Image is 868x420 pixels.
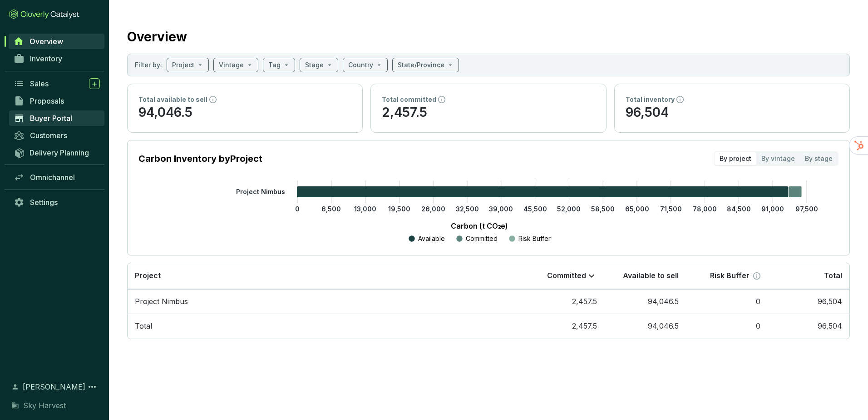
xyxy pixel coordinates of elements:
[693,205,717,213] tspan: 78,000
[518,234,551,243] p: Risk Buffer
[30,198,58,207] span: Settings
[30,114,72,123] span: Buyer Portal
[138,104,351,121] p: 94,046.5
[727,205,751,213] tspan: 84,500
[321,205,341,213] tspan: 6,500
[135,60,162,70] p: Filter by:
[591,205,615,213] tspan: 58,500
[768,314,849,339] td: 96,504
[9,170,104,185] a: Omnichannel
[30,96,64,105] span: Proposals
[456,205,479,213] tspan: 32,500
[625,205,649,213] tspan: 65,000
[604,263,686,289] th: Available to sell
[626,95,675,104] p: Total inventory
[715,152,756,165] div: By project
[768,263,849,289] th: Total
[9,34,104,49] a: Overview
[604,314,686,339] td: 94,046.5
[152,220,807,231] p: Carbon (t CO₂e)
[9,195,104,210] a: Settings
[30,37,63,46] span: Overview
[9,110,104,126] a: Buyer Portal
[466,234,498,243] p: Committed
[138,152,262,165] p: Carbon Inventory by Project
[489,205,513,213] tspan: 39,000
[23,381,85,392] span: [PERSON_NAME]
[30,79,49,88] span: Sales
[30,131,67,140] span: Customers
[30,173,75,182] span: Omnichannel
[128,314,523,339] td: Total
[127,27,187,46] h2: Overview
[388,205,410,213] tspan: 19,500
[756,152,800,165] div: By vintage
[9,145,104,160] a: Delivery Planning
[421,205,445,213] tspan: 26,000
[382,95,436,104] p: Total committed
[9,128,104,143] a: Customers
[23,400,66,411] span: Sky Harvest
[523,289,604,314] td: 2,457.5
[128,289,523,314] td: Project Nimbus
[800,152,838,165] div: By stage
[523,314,604,339] td: 2,457.5
[128,263,523,289] th: Project
[714,151,838,166] div: segmented control
[686,289,768,314] td: 0
[660,205,682,213] tspan: 71,500
[354,205,376,213] tspan: 13,000
[236,188,285,195] tspan: Project Nimbus
[418,234,445,243] p: Available
[30,54,62,63] span: Inventory
[138,95,207,104] p: Total available to sell
[295,205,300,213] tspan: 0
[795,205,818,213] tspan: 97,500
[523,205,547,213] tspan: 45,500
[9,51,104,66] a: Inventory
[626,104,838,121] p: 96,504
[9,76,104,91] a: Sales
[9,93,104,109] a: Proposals
[710,271,750,281] p: Risk Buffer
[382,104,595,121] p: 2,457.5
[604,289,686,314] td: 94,046.5
[547,271,586,281] p: Committed
[761,205,784,213] tspan: 91,000
[30,148,89,157] span: Delivery Planning
[686,314,768,339] td: 0
[768,289,849,314] td: 96,504
[557,205,581,213] tspan: 52,000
